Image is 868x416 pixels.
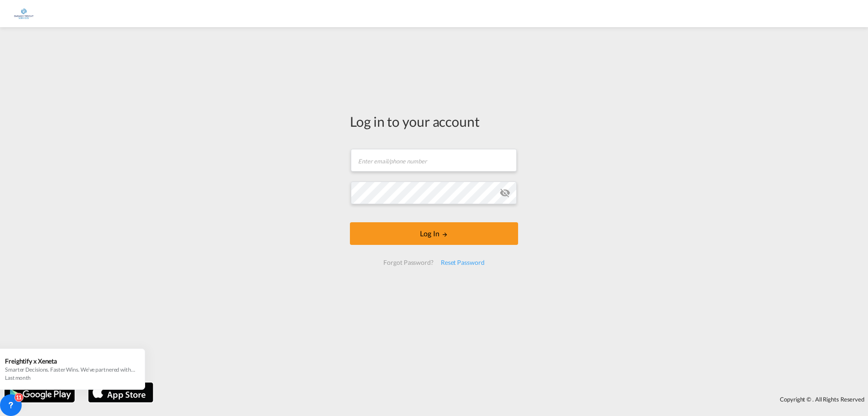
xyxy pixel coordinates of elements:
md-icon: icon-eye-off [500,187,510,198]
div: Copyright © . All Rights Reserved [158,392,868,407]
input: Enter email/phone number [351,149,517,172]
button: LOGIN [350,222,518,245]
div: Log in to your account [350,112,518,131]
img: 6a2c35f0b7c411ef99d84d375d6e7407.jpg [14,4,34,24]
img: google.png [4,382,75,403]
img: apple.png [87,382,154,403]
div: Reset Password [437,254,488,271]
div: Forgot Password? [380,254,437,271]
